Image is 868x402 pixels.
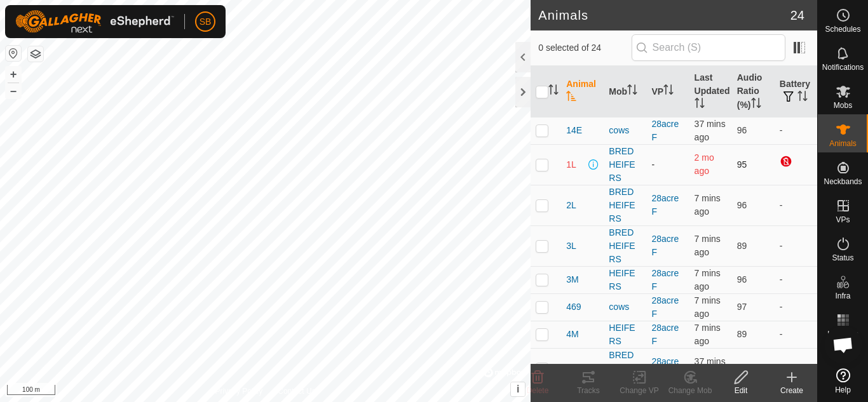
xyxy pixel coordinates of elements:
div: Edit [715,385,766,396]
button: Reset Map [6,46,21,61]
div: Tracks [563,385,614,396]
span: 2 Oct 2025, 2:04 pm [695,356,726,380]
span: 5L [566,362,576,375]
span: i [517,384,519,394]
p-sorticon: Activate to sort [548,86,559,97]
a: 28acre F [651,323,679,346]
div: cows [609,124,641,137]
a: 28acre F [651,356,679,380]
span: 1L [566,158,576,171]
h2: Animals [538,8,790,23]
span: Help [835,386,851,394]
th: Battery [775,66,817,117]
span: 3M [566,273,578,286]
span: 96 [737,363,747,373]
span: 95 [737,159,747,170]
span: Neckbands [824,178,862,185]
td: - [775,293,817,321]
span: 2L [566,199,576,212]
a: Privacy Policy [215,385,263,397]
button: i [511,382,525,396]
span: 89 [737,329,747,339]
span: Status [832,254,853,262]
th: VP [646,66,689,117]
span: 89 [737,241,747,251]
span: 14E [566,124,582,137]
span: 97 [737,302,747,312]
span: Delete [527,386,549,395]
span: 2 Oct 2025, 2:34 pm [695,234,721,257]
span: 469 [566,300,581,314]
th: Animal [561,66,604,117]
span: 96 [737,125,747,135]
a: 28acre F [651,119,679,142]
td: - [775,117,817,144]
span: 2 Oct 2025, 2:34 pm [695,323,721,346]
td: - [775,266,817,293]
a: 28acre F [651,295,679,319]
th: Audio Ratio (%) [732,66,775,117]
img: Gallagher Logo [15,10,174,33]
span: Schedules [825,25,860,33]
span: 2 Aug 2025, 5:03 am [695,152,714,176]
button: – [6,83,21,98]
span: Notifications [822,64,864,71]
input: Search (S) [632,34,785,61]
span: VPs [836,216,850,224]
span: 3L [566,239,576,253]
button: Map Layers [28,46,43,62]
div: BRED HEIFERS [609,145,641,185]
p-sorticon: Activate to sort [751,100,761,110]
p-sorticon: Activate to sort [797,93,808,103]
div: BRED HEIFERS [609,349,641,389]
td: - [775,348,817,389]
span: 2 Oct 2025, 2:34 pm [695,268,721,291]
td: - [775,321,817,348]
span: Mobs [834,102,852,109]
span: 96 [737,274,747,285]
span: 96 [737,200,747,210]
a: 28acre F [651,193,679,217]
button: + [6,67,21,82]
span: Infra [835,292,850,300]
span: 4M [566,328,578,341]
span: 2 Oct 2025, 2:04 pm [695,119,726,142]
div: Create [766,385,817,396]
td: - [775,185,817,225]
a: Contact Us [278,385,315,397]
div: Change Mob [665,385,715,396]
div: Open chat [824,326,862,364]
span: SB [200,15,212,29]
p-sorticon: Activate to sort [627,86,637,97]
a: 28acre F [651,234,679,257]
p-sorticon: Activate to sort [663,86,674,97]
a: Help [818,363,868,399]
span: Heatmap [827,330,858,338]
div: cows [609,300,641,314]
th: Mob [604,66,646,117]
span: 24 [790,6,804,25]
app-display-virtual-paddock-transition: - [651,159,654,170]
th: Last Updated [689,66,732,117]
div: HEIFERS [609,321,641,348]
span: Animals [829,140,857,147]
div: HEIFERS [609,267,641,293]
div: BRED HEIFERS [609,185,641,225]
a: 28acre F [651,268,679,291]
span: 2 Oct 2025, 2:34 pm [695,193,721,217]
p-sorticon: Activate to sort [695,100,705,110]
span: 2 Oct 2025, 2:33 pm [695,295,721,319]
span: 0 selected of 24 [538,41,631,55]
div: Change VP [614,385,665,396]
div: BRED HEIFERS [609,226,641,266]
p-sorticon: Activate to sort [566,93,576,103]
td: - [775,225,817,266]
